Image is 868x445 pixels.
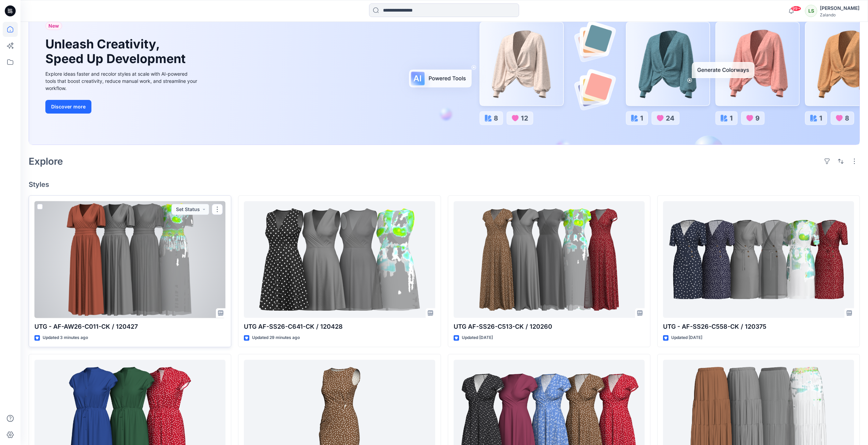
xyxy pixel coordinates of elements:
p: UTG - AF-AW26-C011-CK / 120427 [34,322,225,331]
span: 99+ [791,6,801,11]
h4: Styles [29,180,860,189]
a: Discover more [45,100,199,114]
button: Discover more [45,100,91,114]
div: LS [805,5,817,17]
div: Zalando [820,12,859,17]
a: UTG - AF-SS26-C558-CK / 120375 [663,201,854,318]
p: UTG AF-SS26-C513-CK / 120260 [454,322,645,331]
p: UTG AF-SS26-C641-CK / 120428 [244,322,435,331]
p: Updated [DATE] [462,334,493,341]
a: UTG - AF-AW26-C011-CK / 120427 [34,201,225,318]
div: [PERSON_NAME] [820,4,859,12]
p: Updated [DATE] [671,334,702,341]
a: UTG AF-SS26-C513-CK / 120260 [454,201,645,318]
span: New [48,22,59,30]
h2: Explore [29,156,63,167]
p: Updated 3 minutes ago [43,334,88,341]
p: UTG - AF-SS26-C558-CK / 120375 [663,322,854,331]
div: Explore ideas faster and recolor styles at scale with AI-powered tools that boost creativity, red... [45,70,199,92]
p: Updated 29 minutes ago [252,334,300,341]
a: UTG AF-SS26-C641-CK / 120428 [244,201,435,318]
h1: Unleash Creativity, Speed Up Development [45,37,189,66]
